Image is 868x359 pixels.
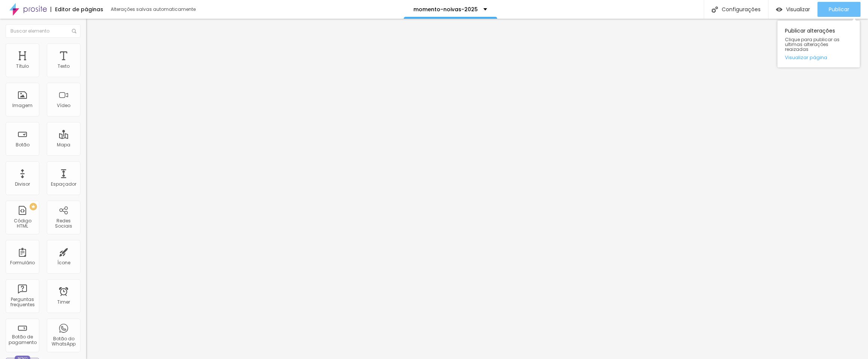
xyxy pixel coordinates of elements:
div: Formulário [10,260,35,265]
input: Buscar elemento [6,24,80,38]
img: view-1.svg [776,6,782,13]
p: momento-noivas-2025 [413,7,478,12]
div: Botão do WhatsApp [49,336,78,347]
div: Vídeo [57,103,70,108]
div: Botão [16,142,30,147]
div: Redes Sociais [49,218,78,229]
button: Visualizar [768,2,817,17]
div: Timer [57,299,70,305]
div: Alterações salvas automaticamente [111,7,197,12]
div: Editor de páginas [51,7,103,12]
div: Divisor [15,182,30,187]
div: Imagem [12,103,33,108]
div: Ícone [57,260,70,265]
div: Espaçador [51,182,76,187]
button: Publicar [817,2,861,17]
a: Visualizar página [785,55,852,60]
span: Visualizar [786,6,810,12]
div: Publicar alterações [777,21,860,67]
div: Botão de pagamento [7,334,37,345]
span: Clique para publicar as ultimas alterações reaizadas [785,37,852,52]
div: Título [16,64,29,69]
div: Texto [58,64,70,69]
iframe: Editor [86,19,868,359]
img: Icone [72,29,76,33]
div: Perguntas frequentes [7,297,37,308]
div: Código HTML [7,218,37,229]
img: Icone [712,6,718,13]
div: Mapa [57,142,70,147]
span: Publicar [829,6,849,12]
